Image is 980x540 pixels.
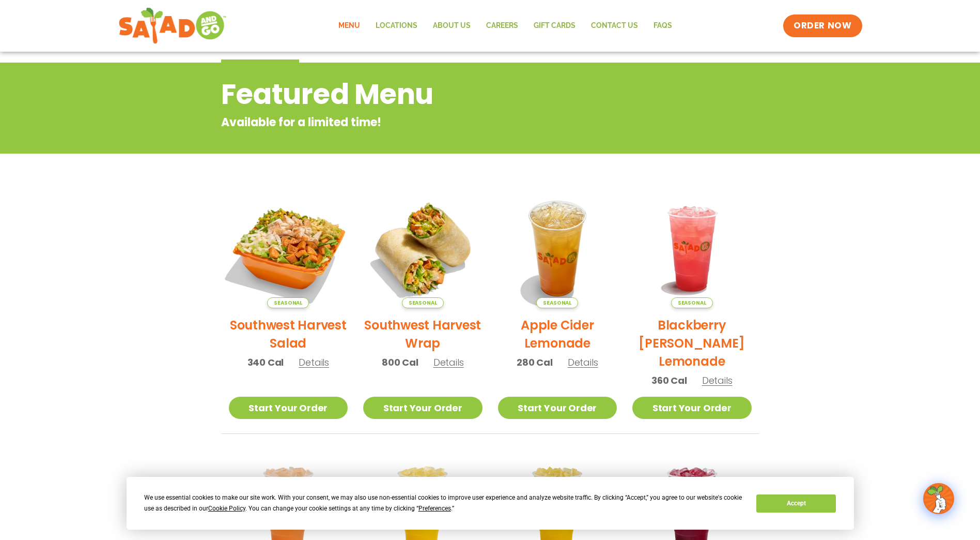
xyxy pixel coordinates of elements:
[221,73,676,115] h2: Featured Menu
[651,373,687,387] span: 360 Cal
[702,374,733,387] span: Details
[418,505,451,512] span: Preferences
[646,14,680,38] a: FAQs
[382,355,418,369] span: 800 Cal
[632,397,752,419] a: Start Your Order
[299,356,329,369] span: Details
[568,356,598,369] span: Details
[331,14,680,38] nav: Menu
[425,14,478,38] a: About Us
[498,316,617,352] h2: Apple Cider Lemonade
[363,189,483,308] img: Product photo for Southwest Harvest Wrap
[924,484,953,513] img: wpChatIcon
[783,14,862,37] a: ORDER NOW
[118,5,227,47] img: new-SAG-logo-768×292
[127,477,854,530] div: Cookie Consent Prompt
[517,355,553,369] span: 280 Cal
[526,14,583,38] a: GIFT CARDS
[632,189,752,308] img: Product photo for Blackberry Bramble Lemonade
[331,14,368,38] a: Menu
[671,297,713,308] span: Seasonal
[218,178,358,319] img: Product photo for Southwest Harvest Salad
[583,14,646,38] a: Contact Us
[208,505,245,512] span: Cookie Policy
[221,114,676,131] p: Available for a limited time!
[632,316,752,370] h2: Blackberry [PERSON_NAME] Lemonade
[267,297,309,308] span: Seasonal
[756,494,836,513] button: Accept
[363,316,483,352] h2: Southwest Harvest Wrap
[498,397,617,419] a: Start Your Order
[229,316,348,352] h2: Southwest Harvest Salad
[368,14,425,38] a: Locations
[794,20,851,32] span: ORDER NOW
[144,492,744,514] div: We use essential cookies to make our site work. With your consent, we may also use non-essential ...
[402,297,444,308] span: Seasonal
[247,355,284,369] span: 340 Cal
[229,397,348,419] a: Start Your Order
[363,397,483,419] a: Start Your Order
[478,14,526,38] a: Careers
[498,189,617,308] img: Product photo for Apple Cider Lemonade
[536,297,578,308] span: Seasonal
[433,356,464,369] span: Details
